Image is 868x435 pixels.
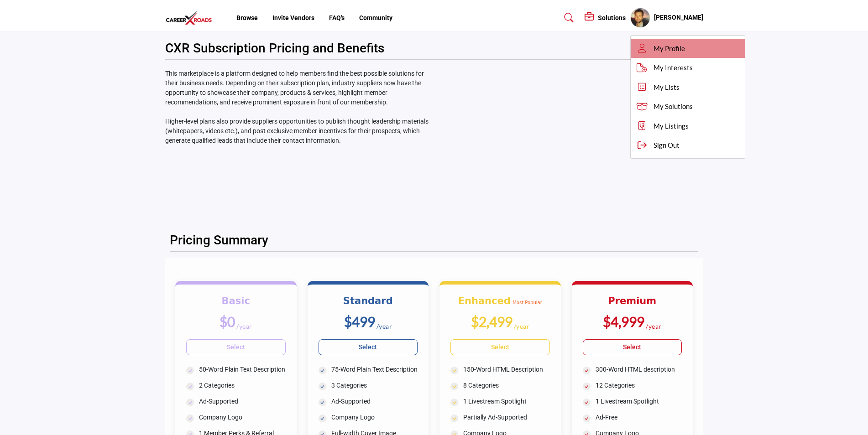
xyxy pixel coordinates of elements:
[331,365,418,374] p: 75-Word Plain Text Description
[596,381,682,390] p: 12 Categories
[654,140,680,150] span: Sign Out
[344,313,375,330] b: $499
[463,365,550,374] p: 150-Word HTML Description
[463,381,550,390] p: 8 Categories
[165,69,429,145] p: This marketplace is a platform designed to help members find the best possible solutions for thei...
[186,339,286,355] a: Select
[376,322,392,330] sub: /year
[359,14,392,21] a: Community
[654,82,680,93] span: My Lists
[512,300,542,305] span: Most Popular
[222,295,250,306] b: Basic
[596,397,682,406] p: 1 Livestream Spotlight
[646,322,662,330] sub: /year
[583,339,682,355] a: Select
[199,413,286,422] p: Company Logo
[654,62,693,73] span: My Interests
[463,413,550,422] p: Partially Ad-Supported
[199,381,286,390] p: 2 Categories
[343,295,393,306] b: Standard
[199,397,286,406] p: Ad-Supported
[236,322,252,330] sub: /year
[654,121,689,131] span: My Listings
[272,14,314,21] a: Invite Vendors
[555,10,580,25] a: Search
[631,39,745,58] a: My Profile
[331,413,418,422] p: Company Logo
[165,41,384,56] h2: CXR Subscription Pricing and Benefits
[236,14,258,21] a: Browse
[631,78,745,97] a: My Lists
[596,365,682,374] p: 300-Word HTML description
[165,10,217,26] img: Site Logo
[514,322,530,330] sub: /year
[220,313,235,330] b: $0
[654,43,685,54] span: My Profile
[463,397,550,406] p: 1 Livestream Spotlight
[630,8,650,28] button: Show hide supplier dropdown
[170,233,268,248] h2: Pricing Summary
[596,413,682,422] p: Ad-Free
[319,339,418,355] a: Select
[631,116,745,136] a: My Listings
[458,295,511,306] b: Enhanced
[471,313,512,330] b: $2,499
[331,397,418,406] p: Ad-Supported
[585,12,626,23] div: Solutions
[199,365,286,374] p: 50-Word Plain Text Description
[329,14,345,21] a: FAQ's
[331,381,418,390] p: 3 Categories
[654,13,703,22] h5: [PERSON_NAME]
[631,97,745,116] a: My Solutions
[654,101,693,112] span: My Solutions
[608,295,656,306] b: Premium
[631,58,745,78] a: My Interests
[603,313,644,330] b: $4,999
[598,14,626,22] h5: Solutions
[439,69,703,217] iframe: CXR Marketplace Pricing
[450,339,550,355] a: Select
